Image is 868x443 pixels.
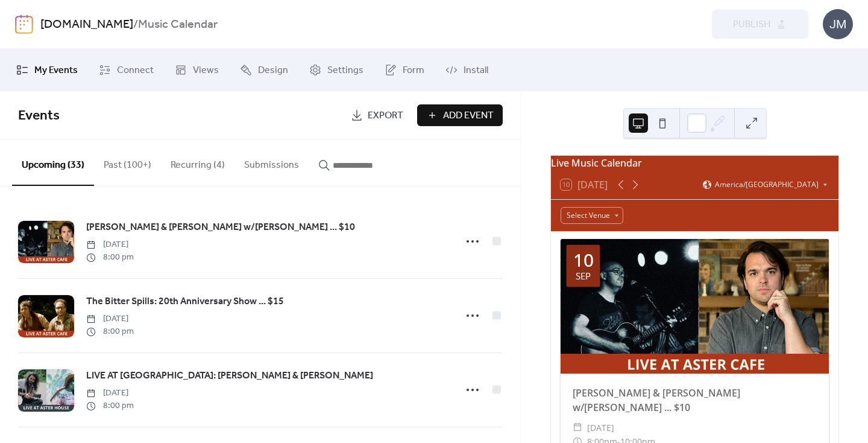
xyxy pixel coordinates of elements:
div: JM [823,9,853,39]
a: LIVE AT [GEOGRAPHIC_DATA]: [PERSON_NAME] & [PERSON_NAME] [86,368,373,384]
span: [DATE] [86,238,134,251]
b: / [133,13,138,36]
b: Music Calendar [138,13,218,36]
a: Form [376,54,433,86]
span: [DATE] [587,421,614,435]
span: Settings [327,63,363,78]
a: Settings [300,54,373,86]
span: LIVE AT [GEOGRAPHIC_DATA]: [PERSON_NAME] & [PERSON_NAME] [86,369,373,383]
a: [PERSON_NAME] & [PERSON_NAME] w/[PERSON_NAME] ... $10 [573,386,740,414]
span: Events [18,103,60,129]
a: The Bitter Spills: 20th Anniversary Show ... $15 [86,294,284,310]
a: Views [166,54,228,86]
span: 8:00 pm [86,325,134,338]
span: [DATE] [86,387,134,400]
div: ​ [573,421,582,435]
div: 10 [573,251,594,269]
a: Design [231,54,297,86]
a: [DOMAIN_NAME] [40,13,133,36]
button: Add Event [417,104,503,126]
span: 8:00 pm [86,251,134,264]
span: 8:00 pm [86,400,134,412]
span: The Bitter Spills: 20th Anniversary Show ... $15 [86,295,284,309]
a: [PERSON_NAME] & [PERSON_NAME] w/[PERSON_NAME] ... $10 [86,220,355,235]
button: Past (100+) [94,140,161,185]
a: My Events [7,54,87,86]
a: Install [436,54,497,86]
a: Export [342,104,412,126]
button: Recurring (4) [161,140,234,185]
span: Install [464,63,488,78]
span: Export [368,109,403,123]
span: [DATE] [86,313,134,325]
span: America/[GEOGRAPHIC_DATA] [715,181,819,188]
span: Connect [117,63,154,78]
div: Live Music Calendar [551,156,838,170]
span: My Events [34,63,78,78]
button: Upcoming (33) [12,140,94,186]
span: Add Event [443,109,494,123]
button: Submissions [234,140,309,185]
span: [PERSON_NAME] & [PERSON_NAME] w/[PERSON_NAME] ... $10 [86,220,355,235]
img: logo [15,14,33,34]
a: Connect [90,54,163,86]
div: Sep [576,272,591,281]
span: Views [193,63,219,78]
span: Design [258,63,288,78]
span: Form [403,63,424,78]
